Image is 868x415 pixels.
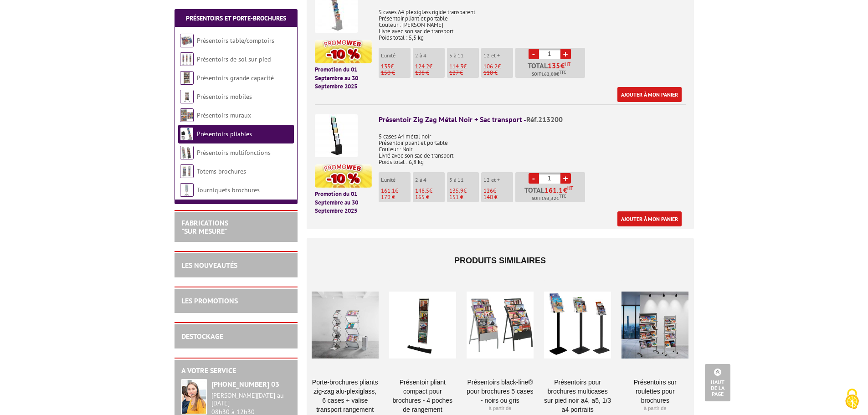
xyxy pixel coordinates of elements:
[415,188,445,194] p: €
[836,384,868,415] button: Cookies (fenêtre modale)
[315,66,372,91] p: Promotion du 01 Septembre au 30 Septembre 2025
[181,379,207,415] img: widget-service.jpg
[483,52,513,59] p: 12 et +
[197,186,260,194] a: Tourniquets brochures
[180,52,194,66] img: Présentoirs de sol sur pied
[449,70,479,76] p: 127 €
[617,87,682,102] a: Ajouter à mon panier
[181,296,238,305] a: LES PROMOTIONS
[483,63,513,70] p: €
[541,195,556,202] span: 193,32
[381,194,411,200] p: 179 €
[381,63,411,70] p: €
[560,173,571,184] a: +
[379,114,686,125] div: Présentoir Zig Zag Métal Noir + Sac transport -
[186,14,286,22] a: Présentoirs et Porte-brochures
[559,70,566,75] sup: TTC
[467,405,534,412] p: À partir de
[197,111,251,119] a: Présentoirs muraux
[197,167,246,175] a: Totems brochures
[449,52,479,59] p: 5 à 11
[315,40,372,63] img: promotion
[381,177,411,183] p: L'unité
[180,90,194,103] img: Présentoirs mobiles
[529,49,539,59] a: -
[381,62,390,70] span: 135
[449,187,463,195] span: 135.9
[180,164,194,178] img: Totems brochures
[181,261,237,270] a: LES NOUVEAUTÉS
[518,186,585,202] p: Total
[541,71,556,78] span: 162,00
[180,34,194,47] img: Présentoirs table/comptoirs
[449,63,479,70] p: €
[617,211,682,226] a: Ajouter à mon panier
[449,177,479,183] p: 5 à 11
[548,62,560,69] span: 135
[483,187,493,195] span: 126
[415,70,445,76] p: 138 €
[197,36,274,45] a: Présentoirs table/comptoirs
[483,188,513,194] p: €
[560,62,565,69] span: €
[415,187,429,195] span: 148.5
[180,108,194,122] img: Présentoirs muraux
[544,186,563,194] span: 161.1
[211,379,279,389] strong: [PHONE_NUMBER] 03
[532,195,566,202] span: Soit €
[381,52,411,59] p: L'unité
[454,256,546,265] span: Produits similaires
[197,92,252,101] a: Présentoirs mobiles
[415,63,445,70] p: €
[180,71,194,85] img: Présentoirs grande capacité
[315,190,372,215] p: Promotion du 01 Septembre au 30 Septembre 2025
[529,173,539,184] a: -
[565,61,570,67] sup: HT
[197,130,252,138] a: Présentoirs pliables
[180,183,194,197] img: Tourniquets brochures
[841,388,863,410] img: Cookies (fenêtre modale)
[560,49,571,59] a: +
[449,188,479,194] p: €
[181,332,223,341] a: DESTOCKAGE
[180,146,194,159] img: Présentoirs multifonctions
[381,70,411,76] p: 150 €
[379,127,686,165] p: 5 cases A4 métal noir Présentoir pliant et portable Couleur : Noir Livré avec son sac de transpor...
[197,74,274,82] a: Présentoirs grande capacité
[415,194,445,200] p: 165 €
[180,127,194,141] img: Présentoirs pliables
[483,70,513,76] p: 118 €
[197,55,271,63] a: Présentoirs de sol sur pied
[467,378,534,405] a: Présentoirs Black-Line® pour brochures 5 Cases - Noirs ou Gris
[705,364,730,401] a: Haut de la page
[483,194,513,200] p: 140 €
[567,185,573,191] sup: HT
[449,62,463,70] span: 114.3
[449,194,479,200] p: 151 €
[211,392,291,407] div: [PERSON_NAME][DATE] au [DATE]
[518,62,585,78] p: Total
[483,177,513,183] p: 12 et +
[379,3,686,41] p: 5 cases A4 plexiglass rigide transparent Présentoir pliant et portable Couleur : [PERSON_NAME] Li...
[559,194,566,199] sup: TTC
[483,62,498,70] span: 106.2
[381,187,395,195] span: 161.1
[315,164,372,188] img: promotion
[532,71,566,78] span: Soit €
[381,188,411,194] p: €
[415,177,445,183] p: 2 à 4
[621,378,688,405] a: Présentoirs sur roulettes pour brochures
[181,218,228,236] a: FABRICATIONS"Sur Mesure"
[389,378,456,414] a: Présentoir pliant compact pour brochures - 4 poches de rangement
[526,115,563,124] span: Réf.213200
[415,52,445,59] p: 2 à 4
[315,114,358,157] img: Présentoir Zig Zag Métal Noir + Sac transport
[621,405,688,412] p: À partir de
[312,378,379,414] a: Porte-Brochures pliants ZIG-ZAG Alu-Plexiglass, 6 cases + valise transport rangement
[415,62,429,70] span: 124.2
[197,149,271,157] a: Présentoirs multifonctions
[181,367,291,375] h2: A votre service
[563,186,567,194] span: €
